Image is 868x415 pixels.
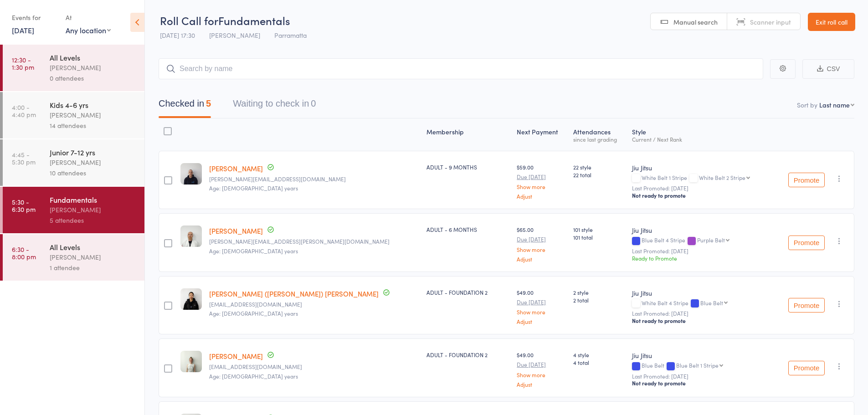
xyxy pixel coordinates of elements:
span: 4 style [573,351,625,359]
time: 12:30 - 1:30 pm [12,56,34,71]
span: 101 style [573,225,625,233]
div: Not ready to promote [632,192,770,199]
a: 6:30 -8:00 pmAll Levels[PERSON_NAME]1 attendee [3,234,144,281]
small: Due [DATE] [517,174,565,180]
time: 4:45 - 5:30 pm [12,151,36,165]
button: CSV [802,59,854,79]
div: Last name [819,100,850,109]
small: enyamc@icloud.com [209,364,419,370]
span: 22 style [573,163,625,171]
a: [PERSON_NAME] [209,351,263,361]
span: [PERSON_NAME] [209,31,260,40]
small: Due [DATE] [517,299,565,305]
div: 5 [206,98,211,108]
small: Last Promoted: [DATE] [632,310,770,317]
span: Fundamentals [218,13,290,28]
button: Promote [788,361,825,375]
div: Membership [423,123,513,147]
span: Age: [DEMOGRAPHIC_DATA] years [209,372,298,380]
span: 22 total [573,171,625,179]
span: Age: [DEMOGRAPHIC_DATA] years [209,184,298,192]
a: [PERSON_NAME] [209,164,263,173]
div: ADULT - FOUNDATION 2 [426,288,509,296]
div: White Belt 2 Stripe [699,174,745,180]
button: Promote [788,173,825,187]
time: 4:00 - 4:40 pm [12,103,36,118]
div: 0 attendees [50,73,137,83]
span: [DATE] 17:30 [160,31,195,40]
time: 5:30 - 6:30 pm [12,198,36,213]
span: 2 total [573,296,625,304]
div: Next Payment [513,123,569,147]
img: image1751064797.png [180,163,202,184]
div: ADULT - FOUNDATION 2 [426,351,509,359]
div: 5 attendees [50,215,137,225]
span: Age: [DEMOGRAPHIC_DATA] years [209,309,298,317]
button: Checked in5 [159,94,211,118]
input: Search by name [159,58,763,79]
a: [PERSON_NAME] [209,226,263,236]
div: Not ready to promote [632,379,770,387]
div: White Belt 1 Stripe [632,174,770,182]
div: ADULT - 9 MONTHS [426,163,509,171]
button: Promote [788,236,825,250]
div: 0 [311,98,316,108]
small: Last Promoted: [DATE] [632,185,770,191]
div: Junior 7-12 yrs [50,147,137,157]
span: Age: [DEMOGRAPHIC_DATA] years [209,247,298,255]
div: Blue Belt 1 Stripe [676,362,719,368]
span: 2 style [573,288,625,296]
div: [PERSON_NAME] [50,110,137,120]
button: Promote [788,298,825,313]
button: Waiting to check in0 [233,94,316,118]
div: Current / Next Rank [632,136,770,142]
small: laurence_carr@hotmail.com [209,176,419,182]
div: Blue Belt [700,300,723,306]
a: 12:30 -1:30 pmAll Levels[PERSON_NAME]0 attendees [3,45,144,91]
div: Any location [66,25,111,35]
div: Atten­dances [570,123,628,147]
a: Show more [517,184,565,190]
a: Exit roll call [808,13,855,31]
span: 4 total [573,359,625,366]
div: $49.00 [517,351,565,387]
div: 10 attendees [50,168,137,178]
div: Ready to Promote [632,254,770,262]
a: 4:00 -4:40 pmKids 4-6 yrs[PERSON_NAME]14 attendees [3,92,144,138]
span: Manual search [673,17,718,26]
label: Sort by [797,100,817,109]
div: [PERSON_NAME] [50,252,137,262]
small: Last Promoted: [DATE] [632,373,770,379]
div: Blue Belt [632,362,770,370]
div: All Levels [50,52,137,62]
img: image1718409266.png [180,288,202,310]
a: Show more [517,246,565,252]
div: Blue Belt 4 Stripe [632,237,770,245]
a: [PERSON_NAME] ([PERSON_NAME]) [PERSON_NAME] [209,289,379,298]
div: Kids 4-6 yrs [50,100,137,110]
div: White Belt 4 Stripe [632,300,770,307]
time: 6:30 - 8:00 pm [12,246,36,260]
div: Not ready to promote [632,317,770,324]
div: Jiu Jitsu [632,163,770,172]
a: Show more [517,309,565,315]
img: image1725866836.png [180,225,202,247]
span: Scanner input [750,17,791,26]
small: Due [DATE] [517,236,565,242]
div: Style [628,123,774,147]
div: Jiu Jitsu [632,225,770,235]
a: Adjust [517,381,565,387]
div: All Levels [50,242,137,252]
div: [PERSON_NAME] [50,62,137,73]
div: Jiu Jitsu [632,351,770,360]
div: [PERSON_NAME] [50,157,137,168]
span: Parramatta [274,31,307,40]
img: image1725068002.png [180,351,202,372]
span: Roll Call for [160,13,218,28]
a: Show more [517,372,565,378]
span: 101 total [573,233,625,241]
a: Adjust [517,256,565,262]
div: Fundamentals [50,195,137,205]
div: $49.00 [517,288,565,324]
small: Due [DATE] [517,361,565,368]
